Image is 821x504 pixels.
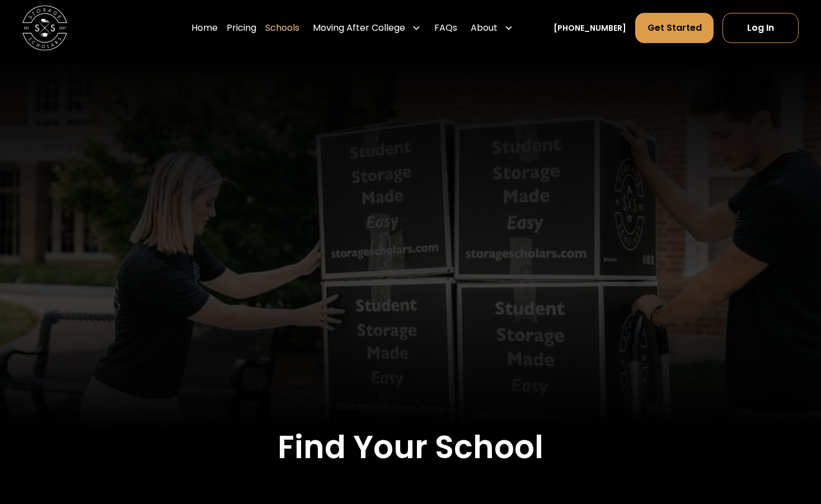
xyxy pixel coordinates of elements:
a: Home [191,12,218,44]
div: About [466,12,518,44]
a: Schools [265,12,299,44]
a: Get Started [635,13,713,43]
div: Moving After College [308,12,425,44]
div: Moving After College [313,21,405,35]
div: About [471,21,498,35]
a: [PHONE_NUMBER] [553,22,626,34]
h2: Find Your School [22,428,799,466]
img: Storage Scholars main logo [22,6,67,50]
a: Pricing [227,12,256,44]
a: FAQs [434,12,457,44]
a: Log In [723,13,799,43]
